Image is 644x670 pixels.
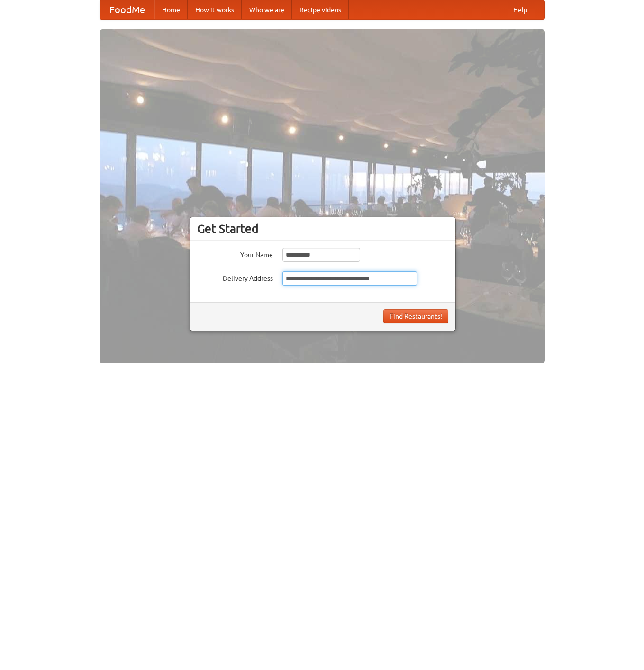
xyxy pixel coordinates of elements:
a: FoodMe [100,0,154,19]
h3: Get Started [197,222,448,236]
a: How it works [188,0,242,19]
a: Who we are [242,0,292,19]
a: Home [154,0,188,19]
a: Recipe videos [292,0,349,19]
button: Find Restaurants! [383,309,448,323]
label: Your Name [197,248,273,259]
label: Delivery Address [197,271,273,283]
a: Help [506,0,535,19]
